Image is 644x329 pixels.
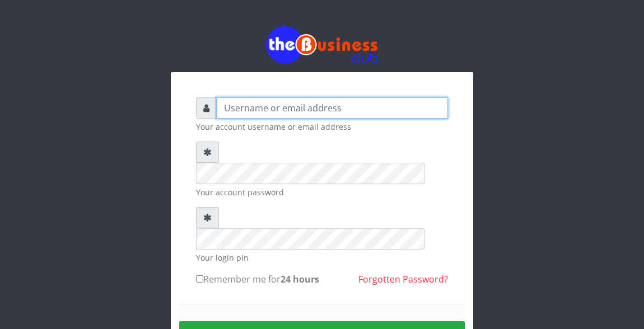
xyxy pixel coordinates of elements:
[196,121,448,133] small: Your account username or email address
[196,275,203,283] input: Remember me for24 hours
[281,273,319,285] b: 24 hours
[358,273,448,285] a: Forgotten Password?
[196,272,319,286] label: Remember me for
[196,186,448,198] small: Your account password
[217,97,448,119] input: Username or email address
[196,252,448,264] small: Your login pin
